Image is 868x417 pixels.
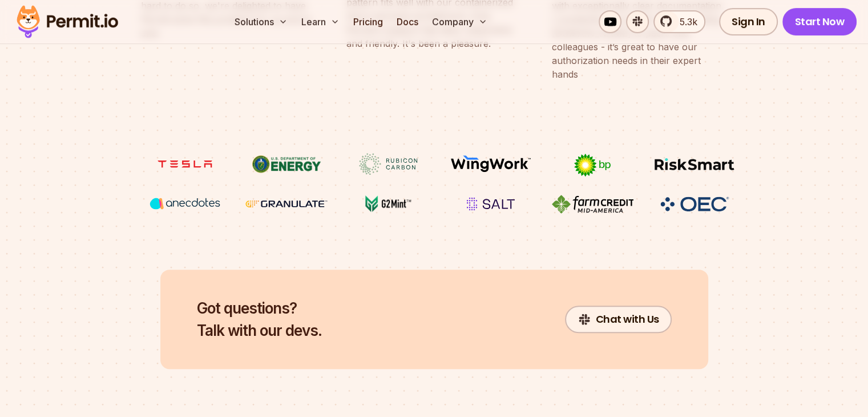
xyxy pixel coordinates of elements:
[550,153,635,177] img: bp
[448,193,534,215] img: salt
[346,193,431,215] img: G2mint
[673,15,697,29] span: 5.3k
[244,153,329,175] img: US department of energy
[653,10,705,33] a: 5.3k
[244,193,329,215] img: Granulate
[142,153,228,175] img: tesla
[346,153,431,175] img: Rubicon
[565,306,672,333] a: Chat with Us
[297,10,344,33] button: Learn
[392,10,423,33] a: Docs
[11,2,123,41] img: Permit logo
[652,153,737,175] img: Risksmart
[448,153,534,175] img: Wingwork
[719,8,778,35] a: Sign In
[349,10,387,33] a: Pricing
[782,8,857,35] a: Start Now
[197,297,322,319] span: Got questions?
[427,10,492,33] button: Company
[142,193,228,214] img: vega
[230,10,292,33] button: Solutions
[658,195,731,213] img: OEC
[197,297,322,342] h2: Talk with our devs.
[550,193,635,215] img: Farm Credit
